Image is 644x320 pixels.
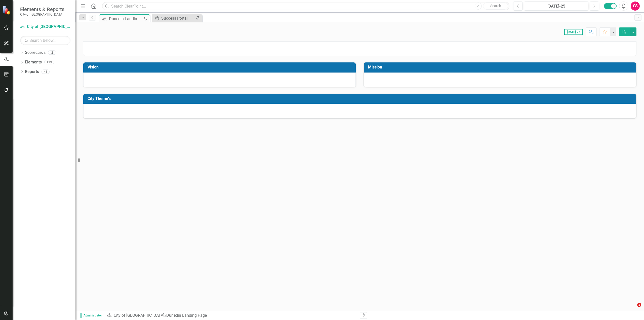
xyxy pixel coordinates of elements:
[25,69,39,75] a: Reports
[114,313,164,318] a: City of [GEOGRAPHIC_DATA]
[631,2,640,11] button: CS
[80,313,104,318] span: Administrator
[526,3,587,9] div: [DATE]-25
[44,60,54,64] div: 139
[48,51,56,55] div: 2
[25,59,42,65] a: Elements
[109,16,142,22] div: Dunedin Landing Page
[20,36,70,45] input: Search Below...
[20,6,64,12] span: Elements & Reports
[166,313,207,318] div: Dunedin Landing Page
[88,65,353,69] h3: Vision
[483,3,508,10] button: Search
[107,313,356,318] div: »
[25,50,46,56] a: Scorecards
[20,24,70,30] a: City of [GEOGRAPHIC_DATA]
[153,15,194,21] a: Success Portal
[161,15,194,21] div: Success Portal
[368,65,634,69] h3: Mission
[3,6,12,15] img: ClearPoint Strategy
[102,2,509,11] input: Search ClearPoint...
[490,4,501,8] span: Search
[627,303,639,315] iframe: Intercom live chat
[637,303,641,307] span: 1
[42,69,50,74] div: 41
[88,96,634,101] h3: City Theme's
[20,12,64,16] small: City of [GEOGRAPHIC_DATA]
[564,29,583,35] span: [DATE]-25
[524,2,588,11] button: [DATE]-25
